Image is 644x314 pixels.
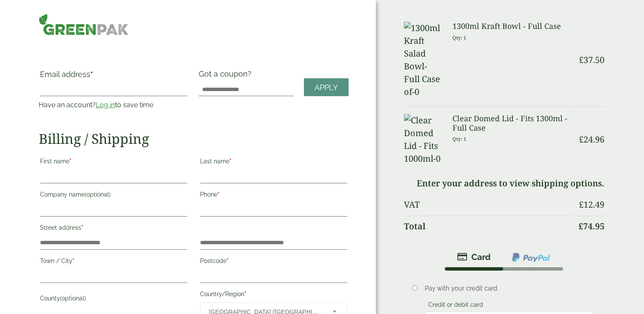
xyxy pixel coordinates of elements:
small: Qty: 1 [452,34,467,41]
img: stripe.png [457,252,491,262]
img: Clear Domed Lid - Fits 1000ml-0 [404,114,442,165]
p: Pay with your credit card. [425,284,592,293]
label: Town / City [40,255,187,269]
span: Apply [315,83,338,92]
label: First name [40,155,187,170]
abbr: required [90,70,93,79]
label: Street address [40,222,187,236]
abbr: required [244,291,246,297]
span: £ [579,134,584,145]
label: Email address [40,71,187,83]
span: £ [579,199,584,210]
abbr: required [226,257,229,264]
label: Postcode [200,255,347,269]
th: Total [404,216,573,237]
bdi: 24.96 [579,134,604,145]
abbr: required [229,158,232,165]
label: County [40,292,187,307]
bdi: 74.95 [578,220,604,232]
td: Enter your address to view shipping options. [404,173,605,194]
img: 1300ml Kraft Salad Bowl-Full Case of-0 [404,22,442,98]
label: Credit or debit card [425,301,487,311]
a: Apply [304,78,349,97]
span: £ [579,54,584,66]
span: (optional) [85,191,111,198]
abbr: required [218,191,220,198]
small: Qty: 1 [452,136,467,142]
abbr: required [69,158,72,165]
a: Log in [96,101,115,109]
label: Company name [40,188,187,203]
img: GreenPak Supplies [39,14,129,35]
h3: Clear Domed Lid - Fits 1300ml - Full Case [452,114,572,132]
abbr: required [81,224,83,231]
abbr: required [72,257,74,264]
label: Country/Region [200,288,347,303]
p: Have an account? to save time [39,100,189,110]
bdi: 37.50 [579,54,604,66]
span: (optional) [60,295,86,302]
label: Got a coupon? [199,69,255,83]
h3: 1300ml Kraft Bowl - Full Case [452,22,572,31]
bdi: 12.49 [579,199,604,210]
span: £ [578,220,583,232]
label: Last name [200,155,347,170]
img: ppcp-gateway.png [511,252,551,263]
th: VAT [404,194,573,215]
label: Phone [200,188,347,203]
h2: Billing / Shipping [39,131,349,147]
